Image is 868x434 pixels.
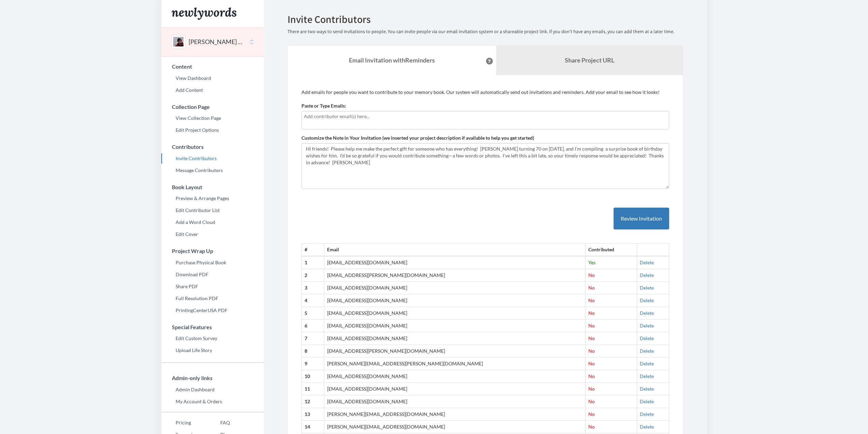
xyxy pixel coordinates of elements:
[588,285,595,291] span: No
[161,113,264,123] a: View Collection Page
[301,256,324,269] th: 1
[640,335,654,341] a: Delete
[301,135,534,141] label: Customize the Note in Your Invitation (we inserted your project description if available to help ...
[324,307,586,320] td: [EMAIL_ADDRESS][DOMAIN_NAME]
[588,373,595,379] span: No
[324,320,586,332] td: [EMAIL_ADDRESS][DOMAIN_NAME]
[301,408,324,421] th: 13
[614,208,669,230] button: Review Invitation
[301,89,669,96] p: Add emails for people you want to contribute to your memory book. Our system will automatically s...
[206,418,230,428] a: FAQ
[161,165,264,176] a: Message Contributors
[162,324,264,330] h3: Special Features
[640,398,654,404] a: Delete
[172,8,236,20] img: Newlywords logo
[640,285,654,291] a: Delete
[288,28,683,35] p: There are two ways to send invitations to people. You can invite people via our email invitation ...
[301,332,324,345] th: 7
[161,293,264,304] a: Full Resolution PDF
[324,256,586,269] td: [EMAIL_ADDRESS][DOMAIN_NAME]
[301,383,324,395] th: 11
[324,345,586,358] td: [EMAIL_ADDRESS][PERSON_NAME][DOMAIN_NAME]
[162,248,264,254] h3: Project Wrap Up
[640,310,654,316] a: Delete
[324,332,586,345] td: [EMAIL_ADDRESS][DOMAIN_NAME]
[588,361,595,366] span: No
[162,64,264,70] h3: Content
[324,383,586,395] td: [EMAIL_ADDRESS][DOMAIN_NAME]
[324,282,586,294] td: [EMAIL_ADDRESS][DOMAIN_NAME]
[162,375,264,381] h3: Admin-only links
[565,56,614,64] b: Share Project URL
[301,294,324,307] th: 4
[588,260,595,265] span: Yes
[161,229,264,239] a: Edit Cover
[588,272,595,278] span: No
[640,361,654,366] a: Delete
[640,348,654,354] a: Delete
[588,348,595,354] span: No
[640,297,654,303] a: Delete
[161,193,264,204] a: Preview & Arrange Pages
[301,307,324,320] th: 5
[301,395,324,408] th: 12
[301,345,324,358] th: 8
[301,358,324,370] th: 9
[161,269,264,280] a: Download PDF
[324,421,586,433] td: [PERSON_NAME][EMAIL_ADDRESS][DOMAIN_NAME]
[161,217,264,227] a: Add a Word Cloud
[349,56,435,64] strong: Email Invitation with Reminders
[288,14,683,25] h2: Invite Contributors
[588,386,595,392] span: No
[161,257,264,268] a: Purchase Physical Book
[324,294,586,307] td: [EMAIL_ADDRESS][DOMAIN_NAME]
[301,370,324,383] th: 10
[588,424,595,430] span: No
[301,421,324,433] th: 14
[161,73,264,83] a: View Dashboard
[324,269,586,282] td: [EMAIL_ADDRESS][PERSON_NAME][DOMAIN_NAME]
[588,411,595,417] span: No
[588,335,595,341] span: No
[324,243,586,256] th: Email
[301,102,346,109] label: Paste or Type Emails:
[161,333,264,344] a: Edit Custom Survey
[301,243,324,256] th: #
[324,370,586,383] td: [EMAIL_ADDRESS][DOMAIN_NAME]
[324,395,586,408] td: [EMAIL_ADDRESS][DOMAIN_NAME]
[161,85,264,95] a: Add Content
[640,323,654,328] a: Delete
[588,310,595,316] span: No
[161,345,264,355] a: Upload Life Story
[161,384,264,395] a: Admin Dashboard
[588,398,595,404] span: No
[586,243,637,256] th: Contributed
[189,38,244,46] button: [PERSON_NAME] 70th Birthday
[161,396,264,407] a: My Account & Orders
[301,269,324,282] th: 2
[161,418,206,428] a: Pricing
[162,184,264,190] h3: Book Layout
[161,281,264,292] a: Share PDF
[640,424,654,430] a: Delete
[162,144,264,150] h3: Contributors
[161,153,264,164] a: Invite Contributors
[161,205,264,215] a: Edit Contributor List
[301,282,324,294] th: 3
[324,358,586,370] td: [PERSON_NAME][EMAIL_ADDRESS][PERSON_NAME][DOMAIN_NAME]
[162,104,264,110] h3: Collection Page
[640,272,654,278] a: Delete
[301,320,324,332] th: 6
[640,386,654,392] a: Delete
[640,260,654,265] a: Delete
[161,125,264,135] a: Edit Project Options
[324,408,586,421] td: [PERSON_NAME][EMAIL_ADDRESS][DOMAIN_NAME]
[640,411,654,417] a: Delete
[301,143,669,189] textarea: Hi friends! Please help me make the perfect gift for someone who has everything! [PERSON_NAME] tu...
[161,305,264,316] a: PrintingCenterUSA PDF
[588,323,595,328] span: No
[588,297,595,303] span: No
[640,373,654,379] a: Delete
[304,113,667,120] input: Add contributor email(s) here...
